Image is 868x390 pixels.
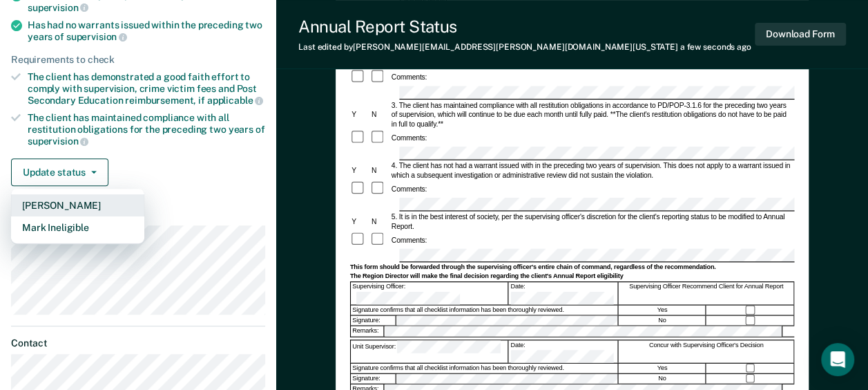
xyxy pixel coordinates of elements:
div: Yes [619,364,706,373]
div: Y [349,166,369,176]
div: Yes [619,306,706,315]
span: supervision [28,136,88,147]
div: 3. The client has maintained compliance with all restitution obligations in accordance to PD/POP-... [389,100,794,129]
div: 4. The client has not had a warrant issued with in the preceding two years of supervision. This d... [389,161,794,180]
span: a few seconds ago [680,42,751,52]
dt: Contact [11,337,265,349]
div: Date: [509,282,618,304]
div: Remarks: [351,326,385,336]
div: Last edited by [PERSON_NAME][EMAIL_ADDRESS][PERSON_NAME][DOMAIN_NAME][US_STATE] [298,42,751,52]
div: N [369,166,389,176]
div: Requirements to check [11,54,265,66]
div: Comments: [389,133,428,143]
div: N [369,217,389,227]
div: Y [349,110,369,120]
div: No [619,316,706,326]
div: Signature: [351,374,396,384]
button: [PERSON_NAME] [11,194,144,216]
div: The client has demonstrated a good faith effort to comply with supervision, crime victim fees and... [28,71,265,106]
div: Signature: [351,316,396,326]
div: Signature confirms that all checklist information has been thoroughly reviewed. [351,364,618,373]
span: supervision [66,31,127,42]
div: N [369,110,389,120]
div: The Region Director will make the final decision regarding the client's Annual Report eligibility [349,272,793,281]
span: supervision [28,2,88,13]
div: The client has maintained compliance with all restitution obligations for the preceding two years of [28,112,265,147]
div: This form should be forwarded through the supervising officer's entire chain of command, regardle... [349,263,793,272]
div: Y [349,217,369,227]
span: applicable [207,95,263,106]
div: Comments: [389,235,428,245]
button: Mark Ineligible [11,216,144,239]
div: Comments: [389,73,428,82]
div: No [619,374,706,384]
div: Date: [509,340,618,362]
div: Signature confirms that all checklist information has been thoroughly reviewed. [351,306,618,315]
div: Unit Supervisor: [351,340,508,362]
div: Annual Report Status [298,17,751,37]
div: Comments: [389,184,428,194]
div: 5. It is in the best interest of society, per the supervising officer's discretion for the client... [389,212,794,232]
button: Download Form [755,23,846,46]
div: Concur with Supervising Officer's Decision [619,340,794,362]
button: Update status [11,158,108,186]
div: Supervising Officer: [351,282,508,304]
div: Supervising Officer Recommend Client for Annual Report [619,282,794,304]
div: Has had no warrants issued within the preceding two years of [28,19,265,43]
div: Open Intercom Messenger [821,343,854,376]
